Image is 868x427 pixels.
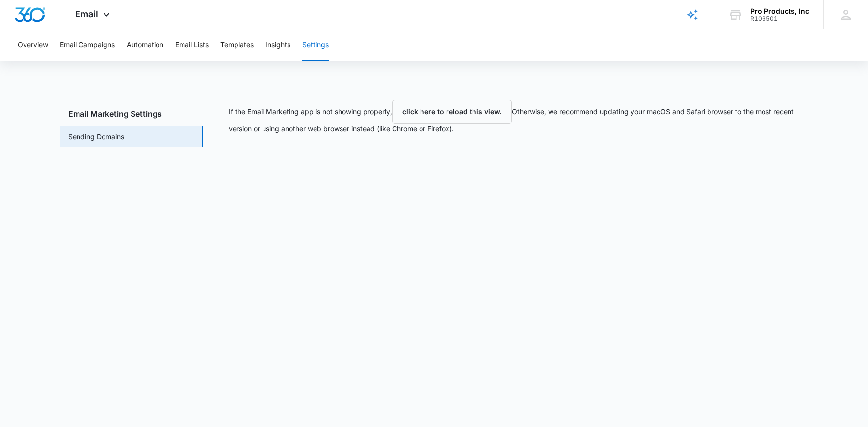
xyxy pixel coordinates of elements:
button: Insights [265,29,290,61]
button: Settings [302,29,329,61]
div: account id [750,15,809,22]
button: click here to reload this view. [392,100,512,124]
p: If the Email Marketing app is not showing properly, Otherwise, we recommend updating your macOS a... [229,100,798,134]
button: Templates [220,29,254,61]
a: Sending Domains [68,131,124,142]
span: Email [75,9,98,19]
button: Automation [127,29,163,61]
button: Overview [18,29,48,61]
button: Email Campaigns [60,29,115,61]
button: Email Lists [175,29,209,61]
h3: Email Marketing Settings [60,108,203,120]
div: account name [750,7,809,15]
